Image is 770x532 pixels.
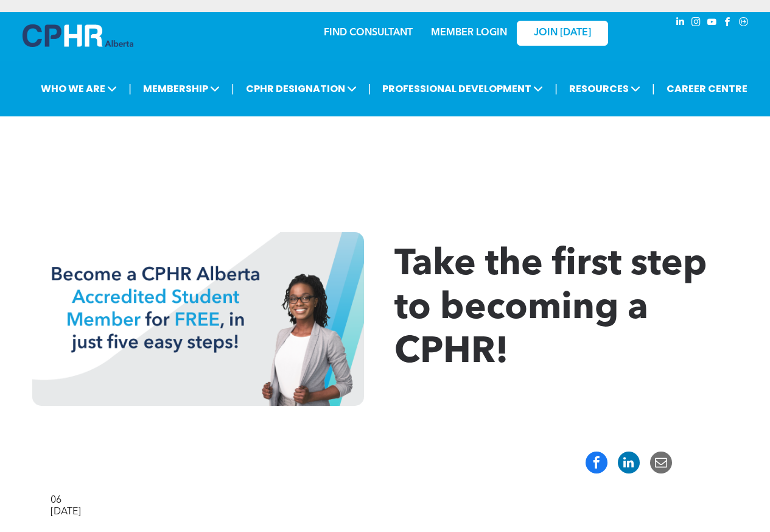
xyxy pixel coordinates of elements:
[737,15,751,32] a: Social network
[555,76,558,101] li: |
[23,24,133,47] img: A blue and white logo for cp alberta
[663,77,751,100] a: CAREER CENTRE
[379,77,547,100] span: PROFESSIONAL DEVELOPMENT
[128,76,131,101] li: |
[674,15,687,32] a: linkedin
[37,77,121,100] span: WHO WE ARE
[721,15,735,32] a: facebook
[565,77,644,100] span: RESOURCES
[368,76,371,101] li: |
[517,21,608,46] a: JOIN [DATE]
[139,77,223,100] span: MEMBERSHIP
[394,247,707,371] span: Take the first step to becoming a CPHR!
[51,506,720,518] div: [DATE]
[431,28,507,38] a: MEMBER LOGIN
[242,77,360,100] span: CPHR DESIGNATION
[534,27,591,39] span: JOIN [DATE]
[324,28,413,38] a: FIND CONSULTANT
[51,495,720,506] div: 06
[705,15,719,32] a: youtube
[652,76,655,101] li: |
[690,15,703,32] a: instagram
[231,76,234,101] li: |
